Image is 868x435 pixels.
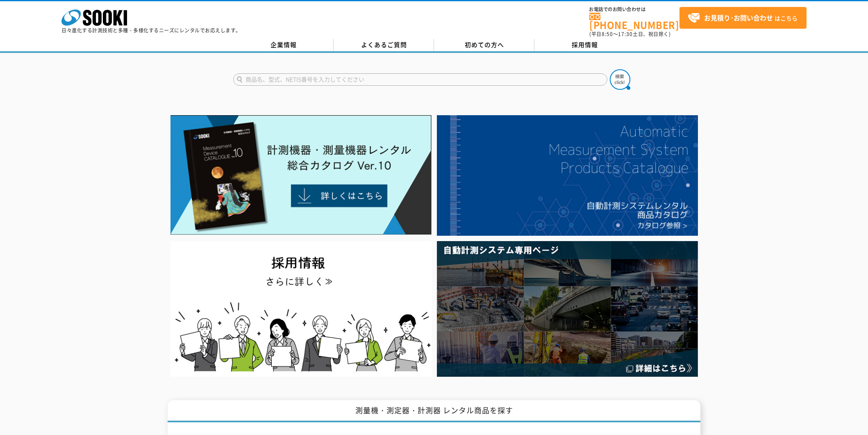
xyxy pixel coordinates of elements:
p: 日々進化する計測技術と多種・多様化するニーズにレンタルでお応えします。 [61,28,241,33]
img: 自動計測システムカタログ [437,115,698,236]
span: (平日 ～ 土日、祝日除く) [589,30,670,38]
span: 初めての方へ [465,40,504,49]
a: 初めての方へ [434,39,534,51]
a: [PHONE_NUMBER] [589,13,679,30]
a: よくあるご質問 [334,39,434,51]
a: 企業情報 [233,39,334,51]
strong: お見積り･お問い合わせ [704,13,773,23]
img: Catalog Ver10 [170,115,432,235]
a: お見積り･お問い合わせはこちら [679,7,807,29]
img: SOOKI recruit [170,241,432,377]
span: はこちら [688,12,798,24]
span: お電話でのお問い合わせは [589,7,679,12]
a: 採用情報 [534,39,635,51]
input: 商品名、型式、NETIS番号を入力してください [233,73,607,86]
span: 17:30 [618,30,633,38]
span: 8:50 [602,30,613,38]
img: btn_search.png [610,69,630,90]
img: 自動計測システム専用ページ [437,241,698,377]
h1: 測量機・測定器・計測器 レンタル商品を探す [168,400,700,423]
